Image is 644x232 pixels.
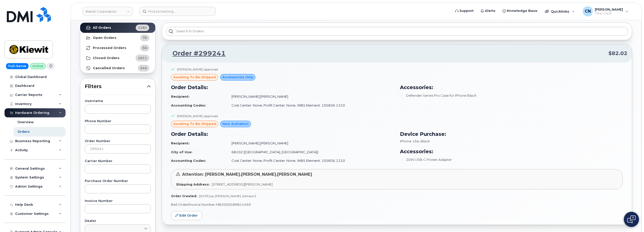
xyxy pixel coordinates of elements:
[80,53,155,63] a: Closed Orders1611
[171,84,394,91] h3: Order Details:
[80,23,155,33] a: All Orders2282
[400,148,623,155] h3: Accessories:
[166,27,628,36] input: Search in orders
[142,45,147,50] span: 56
[227,156,394,165] td: Cost Center: None, Profit Center: None, WBS Element: 105836.1310
[171,150,192,154] strong: City of Use:
[171,141,190,145] strong: Recipient:
[595,11,623,15] span: Help Desk
[182,172,312,177] span: Attention: [PERSON_NAME].[PERSON_NAME].[PERSON_NAME]
[579,6,632,16] div: Connor Nguyen
[400,130,623,138] h3: Device Purchase:
[627,215,636,223] img: Open chat
[507,8,537,13] span: Knowledge Base
[212,182,273,186] span: [STREET_ADDRESS][PERSON_NAME]
[142,35,147,40] span: 70
[171,130,394,138] h3: Order Details:
[82,7,133,16] a: Kiewit Corporation
[171,159,206,163] strong: Accounting Codes:
[608,50,627,57] span: $82.02
[93,46,126,50] strong: Processed Orders
[173,75,216,80] span: awaiting to be shipped
[400,157,623,162] li: 20W USB-C Power Adapter
[171,202,623,207] p: Bell Order/Invoice Number MB3000589814569
[138,56,147,60] span: 1611
[419,139,430,143] span: , Black
[177,67,218,71] div: [PERSON_NAME] approved
[80,63,155,73] a: Cancelled Orders545
[93,26,111,30] strong: All Orders
[85,219,151,223] label: Dealer
[80,33,155,43] a: Open Orders70
[595,7,623,11] span: [PERSON_NAME]
[85,83,147,90] span: Filters
[400,84,623,91] h3: Accessories:
[85,120,151,123] label: Phone Number
[177,114,218,118] div: [PERSON_NAME] approved
[459,8,474,13] span: Support
[227,139,394,148] td: [PERSON_NAME].[PERSON_NAME]
[176,182,210,186] strong: Shipping Address:
[227,92,394,101] td: [PERSON_NAME].[PERSON_NAME]
[85,179,151,183] label: Purchase Order Number
[485,8,495,13] span: Alerts
[85,160,151,163] label: Carrier Number
[93,56,120,60] strong: Closed Orders
[85,99,151,103] label: Username
[171,94,190,98] strong: Recipient:
[199,194,256,198] span: [DATE] by [PERSON_NAME].Johnson1
[400,139,419,143] span: iPhone 16e
[400,93,623,98] li: Defender Series Pro Case for iPhone Black
[222,75,253,80] span: Accessories Only
[541,6,578,16] div: Quicklinks
[551,9,569,13] span: Quicklinks
[85,199,151,203] label: Invoice Number
[171,211,202,220] a: Edit Order
[452,6,477,16] a: Support
[585,8,591,14] span: CN
[222,121,249,126] span: New Activation
[140,66,147,70] span: 545
[171,194,197,198] strong: Order Created:
[171,103,206,107] strong: Accounting Codes:
[477,6,499,16] a: Alerts
[85,140,151,143] label: Order Number
[139,7,216,16] input: Find something...
[227,101,394,110] td: Cost Center: None, Profit Center: None, WBS Element: 105836.1310
[499,6,541,16] a: Knowledge Base
[227,148,394,157] td: 68102 ([GEOGRAPHIC_DATA], [GEOGRAPHIC_DATA])
[173,121,216,126] span: awaiting to be shipped
[138,25,147,30] span: 2282
[93,66,125,70] strong: Cancelled Orders
[93,36,116,40] strong: Open Orders
[166,49,226,58] a: Order #299241
[80,43,155,53] a: Processed Orders56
